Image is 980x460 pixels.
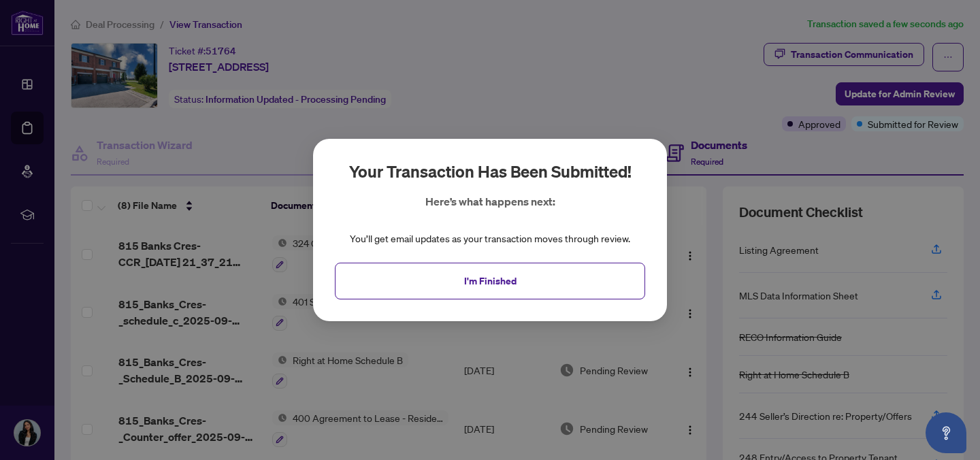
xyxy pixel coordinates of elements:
button: Open asap [926,412,966,453]
p: Here’s what happens next: [425,193,555,210]
span: I'm Finished [464,270,517,292]
button: I'm Finished [335,263,645,299]
h2: Your transaction has been submitted! [349,161,632,182]
div: You’ll get email updates as your transaction moves through review. [350,231,630,246]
